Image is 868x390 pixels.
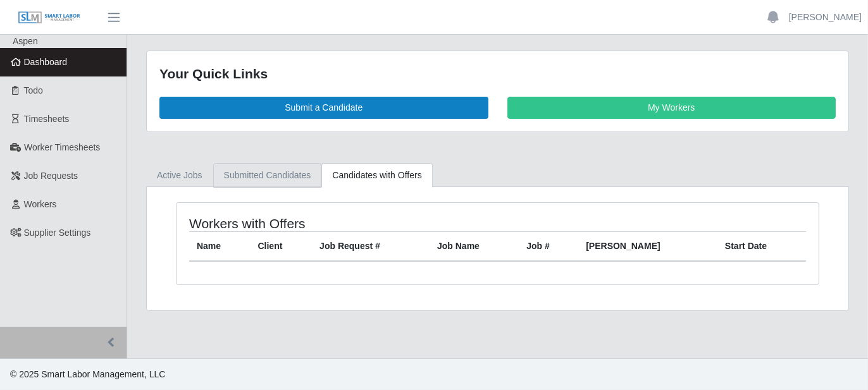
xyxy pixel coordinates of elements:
th: Job Name [430,231,519,261]
a: Candidates with Offers [321,163,432,188]
a: My Workers [507,97,836,119]
th: Name [189,231,251,261]
th: Start Date [717,231,806,261]
span: Aspen [13,36,38,46]
span: Job Requests [24,171,78,181]
a: [PERSON_NAME] [789,11,862,24]
h4: Workers with Offers [189,216,435,231]
img: SLM Logo [18,11,81,25]
span: Timesheets [24,114,70,124]
th: [PERSON_NAME] [578,231,717,261]
th: Job Request # [312,231,430,261]
span: Todo [24,85,43,95]
span: Worker Timesheets [24,142,100,152]
a: Active Jobs [146,163,213,188]
th: Job # [519,231,578,261]
span: © 2025 Smart Labor Management, LLC [10,369,165,379]
span: Workers [24,199,57,209]
a: Submit a Candidate [159,97,488,119]
span: Supplier Settings [24,228,91,238]
span: Dashboard [24,57,68,67]
th: Client [251,231,313,261]
a: Submitted Candidates [213,163,322,188]
div: Your Quick Links [159,64,836,84]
